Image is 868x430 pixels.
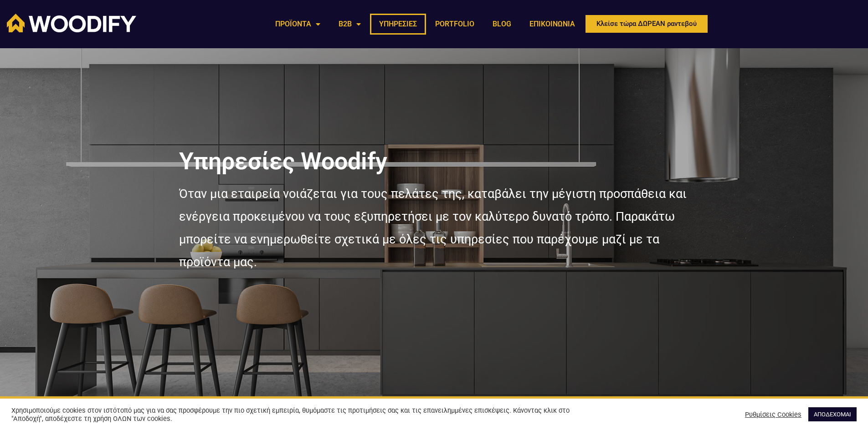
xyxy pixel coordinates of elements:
[483,14,520,35] a: BLOG
[808,407,857,421] a: ΑΠΟΔΕΧΟΜΑΙ
[7,14,136,32] img: Woodify
[329,14,370,35] a: B2B
[745,410,801,419] a: Ρυθμίσεις Cookies
[11,406,603,423] div: Χρησιμοποιούμε cookies στον ιστότοπό μας για να σας προσφέρουμε την πιο σχετική εμπειρία, θυμόμασ...
[584,14,709,34] a: Κλείσε τώρα ΔΩΡΕΑΝ ραντεβού
[179,150,689,173] h1: Υπηρεσίες Woodify
[179,182,689,274] p: Όταν μια εταιρεία νοιάζεται για τους πελάτες της, καταβάλει την μέγιστη προσπάθεια και ενέργεια π...
[596,20,697,27] span: Κλείσε τώρα ΔΩΡΕΑΝ ραντεβού
[370,14,426,35] a: ΥΠΗΡΕΣΙΕΣ
[426,14,483,35] a: PORTFOLIO
[520,14,584,35] a: ΕΠΙΚΟΙΝΩΝΙΑ
[266,14,584,35] nav: Menu
[266,14,329,35] a: ΠΡΟΪΟΝΤΑ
